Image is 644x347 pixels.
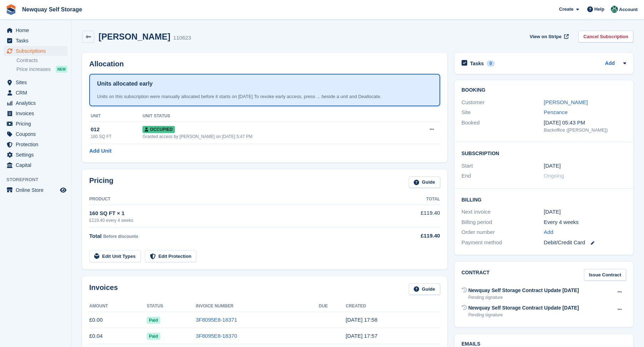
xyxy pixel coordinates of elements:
[462,87,626,93] h2: Booking
[91,133,142,140] div: 160 SQ FT
[89,284,118,295] h2: Invoices
[578,31,633,42] a: Cancel Subscription
[4,25,67,35] a: menu
[619,6,638,13] span: Account
[462,196,626,203] h2: Billing
[89,312,147,328] td: £0.00
[89,233,102,239] span: Total
[346,317,377,323] time: 2025-09-26 16:58:14 UTC
[4,119,67,129] a: menu
[386,232,440,240] div: £119.40
[145,250,196,262] a: Edit Protection
[16,65,67,73] a: Price increases NEW
[544,162,560,170] time: 2025-09-27 23:00:00 UTC
[89,301,147,312] th: Amount
[544,208,626,216] div: [DATE]
[4,77,67,87] a: menu
[16,77,59,87] span: Sites
[559,6,573,13] span: Create
[89,328,147,344] td: £0.04
[89,209,386,218] div: 160 SQ FT × 1
[468,294,579,301] div: Pending signature
[4,150,67,160] a: menu
[346,301,440,312] th: Created
[6,176,71,183] span: Storefront
[468,304,579,312] div: Newquay Self Storage Contract Update [DATE]
[462,228,544,236] div: Order number
[147,333,160,340] span: Paid
[544,173,564,179] span: Ongoing
[97,93,432,100] div: Units on this subscription were manually allocated before it starts on [DATE] To revoke early acc...
[409,284,440,295] a: Guide
[487,60,495,67] div: 0
[89,177,114,188] h2: Pricing
[16,185,59,195] span: Online Store
[4,108,67,118] a: menu
[16,150,59,160] span: Settings
[89,217,386,224] div: £119.40 every 4 weeks
[4,36,67,46] a: menu
[16,57,67,64] a: Contracts
[462,269,490,281] h2: Contract
[89,250,141,262] a: Edit Unit Types
[103,234,138,239] span: Before discounts
[530,33,562,40] span: View on Stripe
[611,6,618,13] img: JON
[6,4,16,15] img: stora-icon-8386f47178a22dfd0bd8f6a31ec36ba5ce8667c1dd55bd0f319d3a0aa187defe.svg
[16,36,59,46] span: Tasks
[386,205,440,228] td: £119.40
[16,88,59,98] span: CRM
[462,208,544,216] div: Next invoice
[409,177,440,188] a: Guide
[544,119,626,127] div: [DATE] 05:43 PM
[462,341,626,347] h2: Emails
[462,218,544,226] div: Billing period
[544,218,626,226] div: Every 4 weeks
[142,126,175,133] span: Occupied
[16,108,59,118] span: Invoices
[16,160,59,170] span: Capital
[462,162,544,170] div: Start
[470,60,484,67] h2: Tasks
[386,194,440,205] th: Total
[97,80,153,88] h1: Units allocated early
[4,185,67,195] a: menu
[16,98,59,108] span: Analytics
[468,287,579,294] div: Newquay Self Storage Contract Update [DATE]
[89,147,111,155] a: Add Unit
[594,6,604,13] span: Help
[462,98,544,107] div: Customer
[142,111,404,122] th: Unit Status
[147,301,196,312] th: Status
[462,172,544,180] div: End
[142,133,404,140] div: Granted access by [PERSON_NAME] on [DATE] 5:47 PM
[16,25,59,35] span: Home
[4,160,67,170] a: menu
[16,46,59,56] span: Subscriptions
[4,46,67,56] a: menu
[462,239,544,247] div: Payment method
[462,149,626,157] h2: Subscription
[196,317,237,323] a: 3F8095E8-18371
[584,269,626,281] a: Issue Contract
[4,139,67,149] a: menu
[544,228,553,236] a: Add
[605,60,615,68] a: Add
[196,333,237,339] a: 3F8095E8-18370
[16,139,59,149] span: Protection
[89,60,440,68] h2: Allocation
[462,119,544,134] div: Booked
[91,126,142,134] div: 012
[89,194,386,205] th: Product
[319,301,346,312] th: Due
[16,129,59,139] span: Coupons
[544,99,588,105] a: [PERSON_NAME]
[544,239,626,247] div: Debit/Credit Card
[19,4,85,15] a: Newquay Self Storage
[173,34,191,42] div: 110623
[544,127,626,134] div: Backoffice ([PERSON_NAME])
[462,108,544,117] div: Site
[4,88,67,98] a: menu
[16,119,59,129] span: Pricing
[527,31,570,42] a: View on Stripe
